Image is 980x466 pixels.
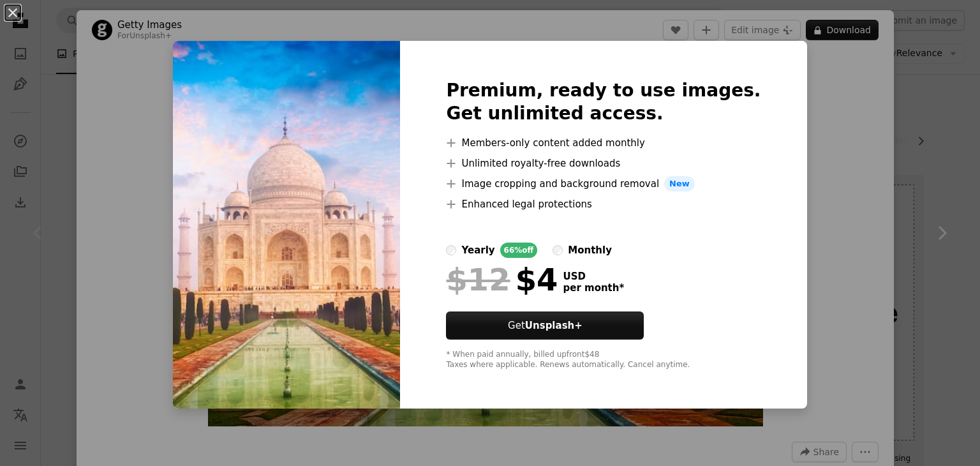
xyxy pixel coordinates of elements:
div: $4 [446,263,558,296]
li: Members-only content added monthly [446,135,761,151]
input: monthly [553,245,563,255]
span: per month * [563,282,624,294]
div: 66% off [500,243,538,258]
button: GetUnsplash+ [446,312,644,340]
div: yearly [461,243,494,258]
input: yearly66%off [446,245,456,255]
span: New [664,176,695,192]
div: * When paid annually, billed upfront $48 Taxes where applicable. Renews automatically. Cancel any... [446,350,761,370]
span: $12 [446,263,510,296]
li: Enhanced legal protections [446,197,761,212]
strong: Unsplash+ [525,320,583,331]
li: Image cropping and background removal [446,176,761,192]
li: Unlimited royalty-free downloads [446,156,761,171]
span: USD [563,271,624,282]
h2: Premium, ready to use images. Get unlimited access. [446,79,761,125]
img: premium_photo-1661885523029-fc960a2bb4f3 [173,41,400,409]
div: monthly [568,243,612,258]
